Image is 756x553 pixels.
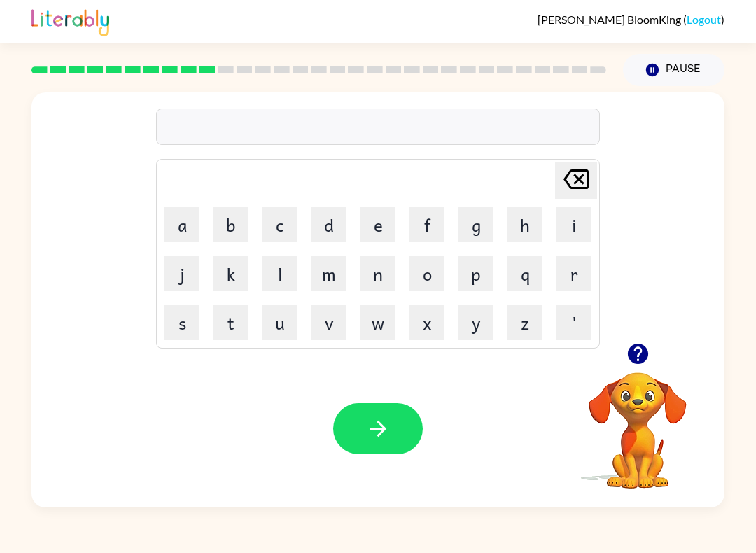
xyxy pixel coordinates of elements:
button: j [164,256,199,291]
button: f [409,207,444,242]
button: q [507,256,542,291]
button: a [164,207,199,242]
button: ' [556,305,591,340]
a: Logout [687,13,721,26]
button: c [262,207,297,242]
video: Your browser must support playing .mp4 files to use Literably. Please try using another browser. [568,351,708,491]
button: d [311,207,346,242]
button: u [262,305,297,340]
button: o [409,256,444,291]
button: t [213,305,248,340]
button: z [507,305,542,340]
button: e [360,207,395,242]
button: n [360,256,395,291]
button: h [507,207,542,242]
img: Literably [31,6,109,36]
button: l [262,256,297,291]
button: k [213,256,248,291]
button: i [556,207,591,242]
button: p [458,256,493,291]
button: y [458,305,493,340]
button: w [360,305,395,340]
button: b [213,207,248,242]
button: Pause [623,54,724,86]
button: g [458,207,493,242]
span: [PERSON_NAME] BloomKing [538,13,683,26]
button: v [311,305,346,340]
button: r [556,256,591,291]
button: m [311,256,346,291]
button: s [164,305,199,340]
div: ( ) [538,13,724,26]
button: x [409,305,444,340]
